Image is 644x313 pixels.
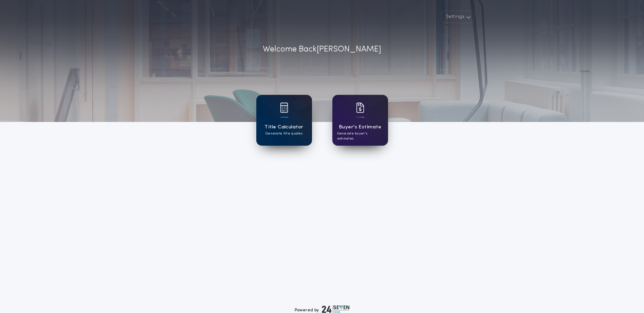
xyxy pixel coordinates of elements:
[256,95,312,146] a: card iconTitle CalculatorGenerate title quotes
[280,103,288,113] img: card icon
[339,123,381,131] h1: Buyer's Estimate
[265,131,302,136] p: Generate title quotes
[332,95,388,146] a: card iconBuyer's EstimateGenerate buyer's estimates
[263,43,381,56] p: Welcome Back [PERSON_NAME]
[356,103,364,113] img: card icon
[264,123,303,131] h1: Title Calculator
[442,11,474,23] button: Settings
[337,131,383,141] p: Generate buyer's estimates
